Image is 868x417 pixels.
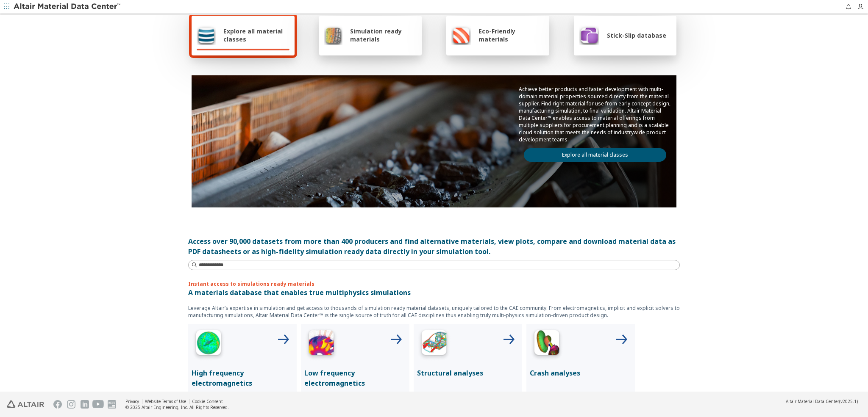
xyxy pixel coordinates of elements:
a: Privacy [125,398,139,404]
img: Structural Analyses Icon [417,327,451,361]
p: High frequency electromagnetics [192,368,293,388]
p: Low frequency electromagnetics [304,368,406,388]
img: Eco-Friendly materials [451,25,471,45]
p: A materials database that enables true multiphysics simulations [188,287,680,298]
span: Eco-Friendly materials [479,27,544,43]
img: Stick-Slip database [579,25,599,45]
a: Explore all material classes [524,148,666,162]
div: © 2025 Altair Engineering, Inc. All Rights Reserved. [125,404,229,410]
img: High Frequency Icon [192,327,225,361]
p: Structural analyses [417,368,519,378]
img: Crash Analyses Icon [530,327,564,361]
img: Altair Engineering [7,400,44,408]
span: Altair Material Data Center [786,398,839,404]
img: Explore all material classes [197,25,216,45]
img: Simulation ready materials [324,25,342,45]
a: Cookie Consent [192,398,223,404]
span: Simulation ready materials [350,27,417,43]
p: Crash analyses [530,368,632,378]
div: Access over 90,000 datasets from more than 400 producers and find alternative materials, view plo... [188,236,680,257]
span: Explore all material classes [223,27,289,43]
p: Achieve better products and faster development with multi-domain material properties sourced dire... [519,86,671,143]
img: Low Frequency Icon [304,327,338,361]
div: (v2025.1) [786,398,858,404]
p: Instant access to simulations ready materials [188,280,680,287]
a: Website Terms of Use [145,398,186,404]
img: Altair Material Data Center [14,3,122,11]
p: Leverage Altair’s expertise in simulation and get access to thousands of simulation ready materia... [188,304,680,319]
span: Stick-Slip database [607,31,666,39]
